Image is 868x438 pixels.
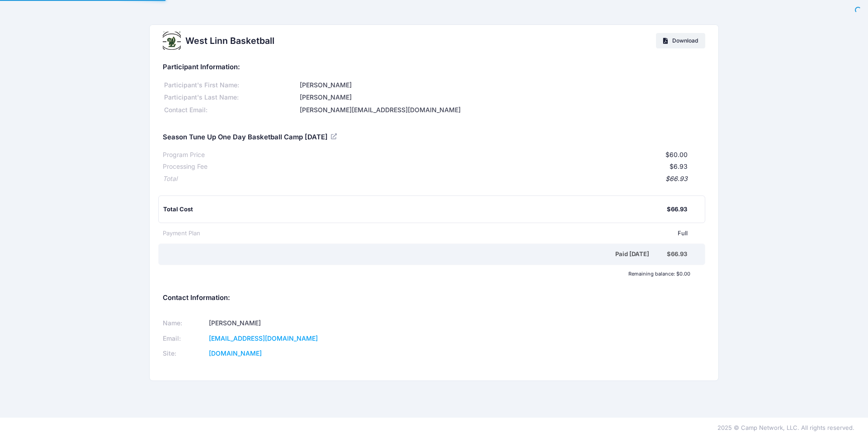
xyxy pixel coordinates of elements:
div: Processing Fee [163,162,208,171]
div: Paid [DATE] [165,250,667,259]
div: Participant's Last Name: [163,93,298,102]
td: Site: [163,346,206,362]
span: 2025 © Camp Network, LLC. All rights reserved. [717,424,854,431]
a: [EMAIL_ADDRESS][DOMAIN_NAME] [209,334,318,342]
h5: Season Tune Up One Day Basketball Camp [DATE] [163,133,338,142]
td: Email: [163,331,206,346]
div: Participant's First Name: [163,81,298,90]
div: Remaining balance: $0.00 [158,271,695,276]
span: $60.00 [665,151,688,158]
h2: West Linn Basketball [185,36,274,46]
div: Contact Email: [163,105,298,115]
h5: Contact Information: [163,294,705,302]
div: Program Price [163,150,205,160]
div: [PERSON_NAME][EMAIL_ADDRESS][DOMAIN_NAME] [298,105,705,115]
div: $66.93 [177,174,688,184]
a: Download [656,33,705,48]
div: Payment Plan [163,229,200,238]
div: $6.93 [208,162,688,171]
a: [DOMAIN_NAME] [209,349,262,357]
span: Download [672,37,698,44]
div: [PERSON_NAME] [298,93,705,102]
div: Total [163,174,177,184]
td: [PERSON_NAME] [206,315,422,331]
td: Name: [163,315,206,331]
div: Total Cost [163,205,667,214]
a: View Registration Details [331,132,338,140]
h5: Participant Information: [163,63,705,71]
div: $66.93 [667,205,687,214]
div: Full [200,229,688,238]
div: [PERSON_NAME] [298,81,705,90]
div: $66.93 [667,250,687,259]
